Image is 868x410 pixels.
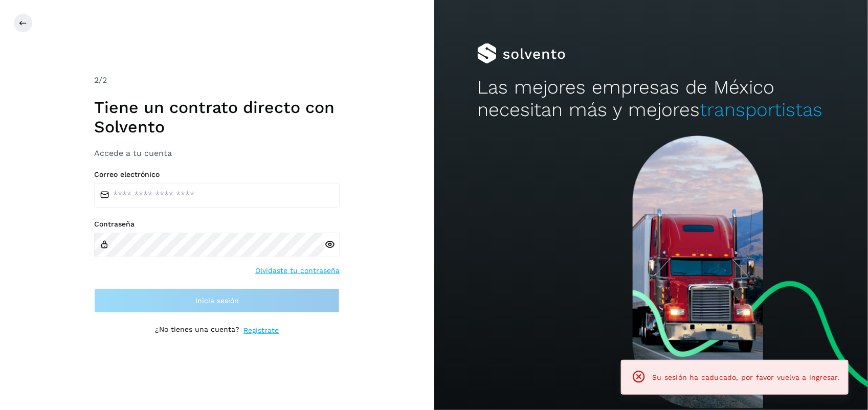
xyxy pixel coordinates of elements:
[94,170,340,179] label: Correo electrónico
[94,98,340,137] h1: Tiene un contrato directo con Solvento
[94,74,340,86] div: /2
[94,148,340,158] h3: Accede a tu cuenta
[243,325,279,336] a: Regístrate
[94,288,340,313] button: Inicia sesión
[155,325,239,336] p: ¿No tienes una cuenta?
[255,265,340,276] a: Olvidaste tu contraseña
[653,373,840,381] span: Su sesión ha caducado, por favor vuelva a ingresar.
[700,99,822,121] span: transportistas
[94,75,99,85] span: 2
[94,220,340,229] label: Contraseña
[195,297,239,304] span: Inicia sesión
[477,76,825,122] h2: Las mejores empresas de México necesitan más y mejores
